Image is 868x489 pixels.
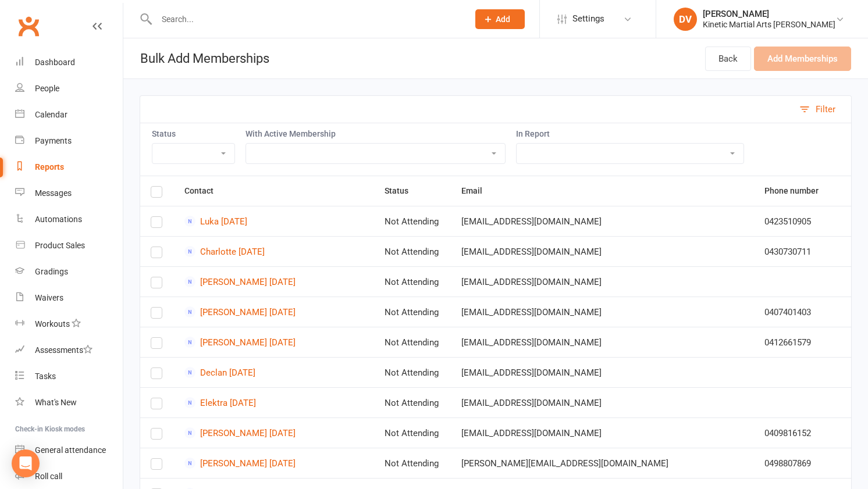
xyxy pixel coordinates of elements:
[385,277,441,287] div: Not Attending
[461,247,744,257] div: [EMAIL_ADDRESS][DOMAIN_NAME]
[15,437,123,463] a: General attendance kiosk mode
[15,49,123,76] a: Dashboard
[461,338,744,348] div: [EMAIL_ADDRESS][DOMAIN_NAME]
[35,84,59,93] div: People
[764,308,841,317] div: 0407401403
[35,162,64,172] div: Reports
[15,102,123,128] a: Calendar
[184,246,364,257] a: Charlotte [DATE]
[764,217,841,227] div: 0423510905
[764,429,841,438] div: 0409816152
[153,11,460,27] input: Search...
[461,459,744,469] div: [PERSON_NAME][EMAIL_ADDRESS][DOMAIN_NAME]
[764,247,841,257] div: 0430730711
[461,277,744,287] div: [EMAIL_ADDRESS][DOMAIN_NAME]
[385,459,441,469] div: Not Attending
[152,129,235,138] label: Status
[35,472,62,481] div: Roll call
[35,136,72,145] div: Payments
[35,215,82,224] div: Automations
[461,217,744,227] div: [EMAIL_ADDRESS][DOMAIN_NAME]
[184,306,364,317] a: [PERSON_NAME] [DATE]
[35,445,106,455] div: General attendance
[15,128,123,154] a: Payments
[516,129,744,138] label: In Report
[754,176,851,206] th: Phone number
[184,367,364,378] a: Declan [DATE]
[385,398,441,408] div: Not Attending
[15,337,123,363] a: Assessments
[15,206,123,233] a: Automations
[385,429,441,438] div: Not Attending
[184,427,364,438] a: [PERSON_NAME] [DATE]
[451,176,754,206] th: Email
[764,459,841,469] div: 0498807869
[15,311,123,337] a: Workouts
[35,372,56,381] div: Tasks
[174,176,374,206] th: Contact
[703,19,835,30] div: Kinetic Martial Arts [PERSON_NAME]
[461,368,744,378] div: [EMAIL_ADDRESS][DOMAIN_NAME]
[385,338,441,348] div: Not Attending
[15,233,123,259] a: Product Sales
[123,38,269,78] h1: Bulk Add Memberships
[674,8,697,31] div: DV
[184,337,364,348] a: [PERSON_NAME] [DATE]
[705,47,751,71] a: Back
[15,154,123,180] a: Reports
[35,345,93,355] div: Assessments
[35,188,72,198] div: Messages
[184,216,364,227] a: Luka [DATE]
[385,247,441,257] div: Not Attending
[703,9,835,19] div: [PERSON_NAME]
[15,390,123,416] a: What's New
[35,293,63,302] div: Waivers
[35,319,70,329] div: Workouts
[184,276,364,287] a: [PERSON_NAME] [DATE]
[794,96,851,123] button: Filter
[385,217,441,227] div: Not Attending
[14,12,43,41] a: Clubworx
[572,6,604,32] span: Settings
[496,15,510,24] span: Add
[35,398,77,407] div: What's New
[15,180,123,206] a: Messages
[385,368,441,378] div: Not Attending
[15,285,123,311] a: Waivers
[35,110,67,119] div: Calendar
[246,129,506,138] label: With Active Membership
[15,363,123,390] a: Tasks
[374,176,451,206] th: Status
[385,308,441,317] div: Not Attending
[15,76,123,102] a: People
[35,58,75,67] div: Dashboard
[35,241,85,250] div: Product Sales
[184,397,364,408] a: Elektra [DATE]
[184,458,364,469] a: [PERSON_NAME] [DATE]
[461,429,744,438] div: [EMAIL_ADDRESS][DOMAIN_NAME]
[35,267,68,276] div: Gradings
[461,398,744,408] div: [EMAIL_ADDRESS][DOMAIN_NAME]
[15,259,123,285] a: Gradings
[12,449,40,477] div: Open Intercom Messenger
[764,338,841,348] div: 0412661579
[461,308,744,317] div: [EMAIL_ADDRESS][DOMAIN_NAME]
[475,9,525,29] button: Add
[816,102,835,116] div: Filter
